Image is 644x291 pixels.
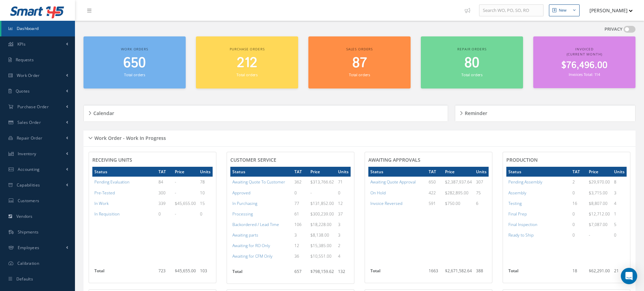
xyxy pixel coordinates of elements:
[198,209,213,219] td: 0
[570,167,587,177] th: TAT
[508,211,527,217] a: Final Prep
[506,266,570,279] th: Total
[612,219,627,230] td: 5
[18,245,40,250] span: Employees
[612,188,627,198] td: 3
[336,177,351,187] td: 71
[589,232,590,238] span: -
[156,198,173,209] td: 339
[16,276,33,282] span: Defaults
[445,268,472,274] span: $2,671,582.64
[310,179,334,185] span: $313,766.62
[368,266,427,279] th: Total
[230,47,265,51] span: Purchase orders
[612,167,627,177] th: Units
[173,167,198,177] th: Price
[368,157,489,163] h4: AWAITING APPROVALS
[612,230,627,240] td: 0
[292,209,308,219] td: 61
[175,190,176,196] span: -
[16,88,30,94] span: Quotes
[292,167,308,177] th: TAT
[370,200,402,206] a: Invoice Reversed
[18,229,39,235] span: Shipments
[232,211,253,217] a: Processing
[232,179,285,185] a: Awaiting Quote To Customer
[479,4,543,17] input: Search WO, PO, SO, RO
[308,167,336,177] th: Price
[18,166,40,172] span: Accounting
[310,211,334,217] span: $300,239.00
[92,157,213,163] h4: RECEIVING UNITS
[474,177,489,187] td: 307
[292,240,308,251] td: 12
[427,177,443,187] td: 650
[508,232,534,238] a: Ready to Ship
[17,104,49,110] span: Purchase Order
[83,36,186,88] a: Work orders 650 Total orders
[474,266,489,279] td: 388
[589,222,608,227] span: $7,087.00
[474,188,489,198] td: 75
[232,190,250,196] a: Approved
[156,177,173,187] td: 84
[336,219,351,230] td: 3
[612,177,627,187] td: 8
[346,47,373,51] span: Sales orders
[336,230,351,240] td: 3
[310,190,312,196] span: -
[92,133,166,141] h5: Work Order - Work In Progress
[17,119,41,125] span: Sales Order
[156,209,173,219] td: 0
[175,268,196,274] span: $45,655.00
[175,211,176,217] span: -
[370,179,416,185] a: Awaiting Quote Approval
[533,36,635,88] a: Invoiced (Current Month) $76,496.00 Invoices Total: 114
[198,198,213,209] td: 15
[121,47,148,51] span: Work orders
[506,157,627,163] h4: PRODUCTION
[232,232,258,238] a: Awaiting parts
[310,269,334,274] span: $798,159.62
[589,268,610,274] span: $62,291.00
[94,190,115,196] a: Pre-Tested
[570,219,587,230] td: 0
[587,167,612,177] th: Price
[16,213,33,219] span: Vendors
[508,200,522,206] a: Testing
[292,177,308,187] td: 362
[508,222,537,227] a: Final Inspection
[124,72,145,77] small: Total orders
[292,188,308,198] td: 0
[427,188,443,198] td: 422
[612,209,627,219] td: 1
[612,266,627,279] td: 21
[292,230,308,240] td: 3
[310,222,332,227] span: $18,228.00
[589,200,608,206] span: $8,807.00
[457,47,486,51] span: Repair orders
[461,72,482,77] small: Total orders
[17,41,26,47] span: KPIs
[570,230,587,240] td: 0
[570,177,587,187] td: 2
[621,268,637,284] div: Open Intercom Messenger
[156,188,173,198] td: 300
[508,179,542,185] a: Pending Assembly
[232,243,270,248] a: Awaiting for RO Only
[474,198,489,209] td: 6
[370,190,386,196] a: On Hold
[336,240,351,251] td: 2
[570,188,587,198] td: 0
[292,266,308,280] td: 657
[156,167,173,177] th: TAT
[236,72,258,77] small: Total orders
[156,266,173,279] td: 723
[123,53,146,73] span: 650
[427,198,443,209] td: 591
[310,243,332,248] span: $15,385.00
[310,200,334,206] span: $131,852.00
[292,251,308,261] td: 36
[17,135,43,141] span: Repair Order
[589,211,610,217] span: $12,712.00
